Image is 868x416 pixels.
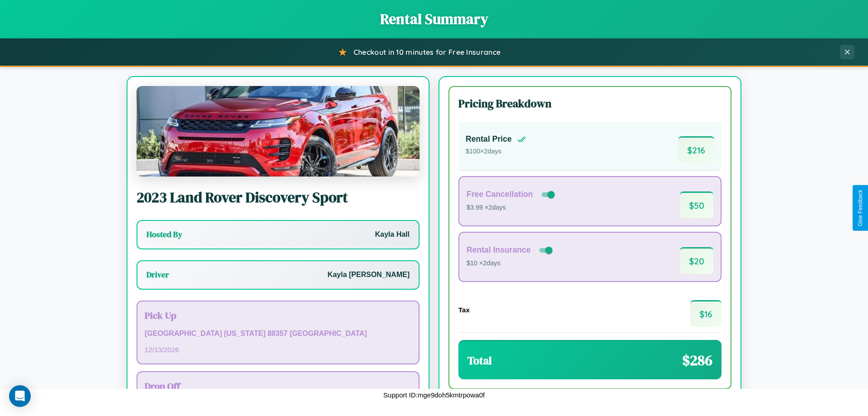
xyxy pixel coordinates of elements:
h4: Rental Price [466,134,512,144]
p: $ 100 × 2 days [466,146,526,158]
p: Support ID: mge9doh5kmtrpowa0f [383,389,485,401]
h4: Free Cancellation [467,190,533,199]
span: $ 16 [690,300,722,327]
h3: Drop Off [145,379,411,392]
p: Kayla Hall [375,228,410,241]
img: Land Rover Discovery Sport [137,86,420,177]
h4: Rental Insurance [467,245,531,255]
span: $ 50 [680,191,713,218]
p: $10 × 2 days [467,258,554,269]
h1: Rental Summary [9,9,859,29]
span: Checkout in 10 minutes for Free Insurance [354,48,500,57]
p: 12 / 13 / 2026 [145,344,411,356]
span: $ 286 [682,350,712,370]
span: $ 20 [680,247,713,274]
h3: Total [467,353,492,368]
h3: Pricing Breakdown [458,96,722,111]
h3: Driver [146,269,169,280]
p: Kayla [PERSON_NAME] [328,268,410,282]
p: $3.99 × 2 days [467,202,557,214]
h3: Hosted By [146,229,182,240]
div: Give Feedback [857,190,863,226]
div: Open Intercom Messenger [9,385,31,407]
h2: 2023 Land Rover Discovery Sport [137,187,420,207]
span: $ 216 [678,136,714,163]
h3: Pick Up [145,309,411,322]
h4: Tax [458,306,470,314]
p: [GEOGRAPHIC_DATA] [US_STATE] 88357 [GEOGRAPHIC_DATA] [145,327,411,340]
